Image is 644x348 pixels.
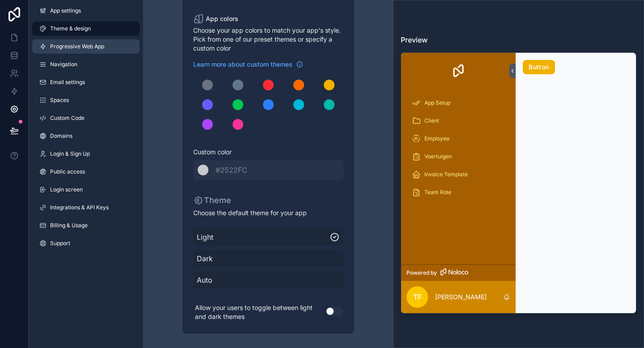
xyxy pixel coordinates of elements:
span: Invoice Template [424,171,468,178]
span: TF [413,292,422,302]
span: Learn more about custom themes [193,60,292,69]
a: Email settings [32,75,140,89]
span: Employee [424,135,449,142]
a: Login screen [32,182,140,197]
a: App settings [32,4,140,18]
span: Login screen [50,186,83,193]
button: Button [523,60,555,74]
span: Theme & design [50,25,91,32]
h3: Preview [401,34,636,45]
p: Theme [193,194,231,207]
span: Support [50,240,70,247]
p: Allow your users to toggle between light and dark themes [193,301,326,323]
a: Support [32,236,140,250]
a: App Setup [407,95,510,111]
a: Domains [32,129,140,143]
span: Email settings [50,79,85,86]
span: App settings [50,7,81,14]
a: Integrations & API Keys [32,200,140,215]
a: Powered by [401,264,516,281]
span: Integrations & API Keys [50,204,109,211]
span: Light [197,232,330,242]
img: App logo [451,64,466,78]
a: Billing & Usage [32,218,140,233]
a: Custom Code [32,111,140,125]
span: Choose the default theme for your app [193,208,343,217]
span: #2522FC [216,166,247,174]
span: App colors [206,14,238,23]
span: Voertuigen [424,153,452,160]
span: Progressive Web App [50,43,104,50]
span: Spaces [50,97,69,104]
a: Progressive Web App [32,39,140,54]
p: [PERSON_NAME] [435,293,487,301]
span: Client [424,117,439,124]
a: Team Role [407,184,510,200]
span: Custom color [193,148,336,157]
a: Navigation [32,57,140,72]
span: Team Role [424,189,451,196]
span: Navigation [50,61,77,68]
span: Billing & Usage [50,222,88,229]
a: Spaces [32,93,140,107]
span: App Setup [424,99,450,106]
a: Employee [407,131,510,147]
span: Auto [197,275,340,285]
a: Voertuigen [407,149,510,165]
span: Domains [50,132,72,140]
a: Client [407,113,510,129]
span: Public access [50,168,85,175]
span: Choose your app colors to match your app's style. Pick from one of our preset themes or specify a... [193,26,343,53]
span: Dark [197,253,340,264]
a: Theme & design [32,21,140,36]
span: Powered by [407,269,437,276]
a: Learn more about custom themes [193,60,303,69]
div: scrollable content [401,89,516,264]
a: Public access [32,165,140,179]
span: Login & Sign Up [50,150,90,157]
a: Invoice Template [407,166,510,182]
a: Login & Sign Up [32,147,140,161]
span: Custom Code [50,115,85,122]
